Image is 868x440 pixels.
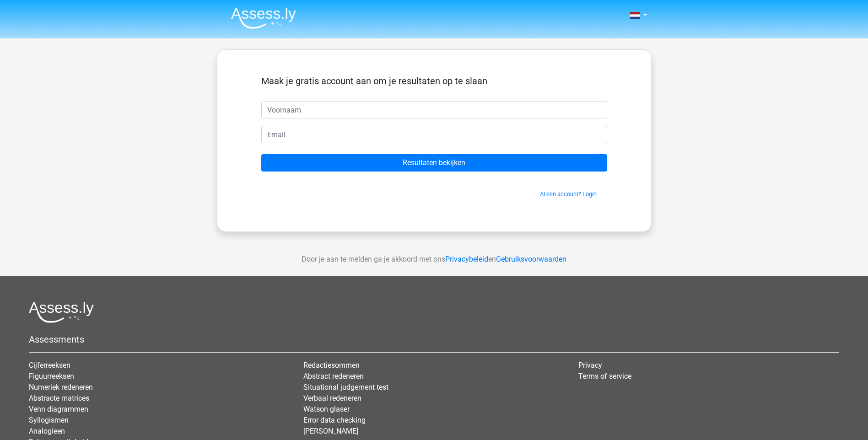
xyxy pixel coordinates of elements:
[303,361,360,370] a: Redactiesommen
[29,394,89,402] a: Abstracte matrices
[29,416,69,424] a: Syllogismen
[578,361,602,370] a: Privacy
[496,255,566,263] a: Gebruiksvoorwaarden
[29,372,74,381] a: Figuurreeksen
[303,372,364,381] a: Abstract redeneren
[261,154,607,172] input: Resultaten bekijken
[29,383,93,392] a: Numeriek redeneren
[231,7,296,29] img: Assessly
[303,427,358,435] a: [PERSON_NAME]
[29,405,88,413] a: Venn diagrammen
[303,405,350,413] a: Watson glaser
[29,361,70,370] a: Cijferreeksen
[261,126,607,143] input: Email
[303,416,366,424] a: Error data checking
[29,301,94,323] img: Assessly logo
[540,191,597,198] a: Al een account? Login
[29,334,839,345] h5: Assessments
[578,372,631,381] a: Terms of service
[261,75,607,86] h5: Maak je gratis account aan om je resultaten op te slaan
[303,383,388,392] a: Situational judgement test
[303,394,361,402] a: Verbaal redeneren
[445,255,488,263] a: Privacybeleid
[261,101,607,118] input: Voornaam
[29,427,65,435] a: Analogieen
